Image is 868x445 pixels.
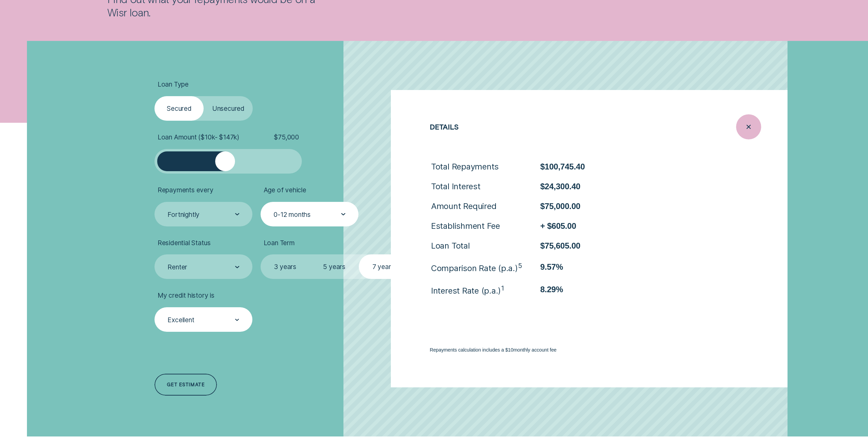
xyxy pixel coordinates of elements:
[158,186,214,194] span: Repayments every
[264,239,295,247] span: Loan Term
[158,133,239,141] span: Loan Amount ( $10k - $147k )
[261,254,310,279] label: 3 years
[167,316,194,324] div: Excellent
[158,239,211,247] span: Residential Status
[167,263,187,271] div: Renter
[687,283,719,302] span: See details
[274,133,299,141] span: $ 75,000
[274,210,311,219] div: 0-12 months
[155,96,204,121] label: Secured
[264,186,306,194] span: Age of vehicle
[204,96,253,121] label: Unsecured
[656,275,722,321] button: See details
[155,374,217,396] a: Get estimate
[310,254,359,279] label: 5 years
[167,210,200,219] div: Fortnightly
[736,115,761,139] button: Close loan details
[158,291,215,299] span: My credit history is
[359,254,408,279] label: 7 years
[158,80,189,88] span: Loan Type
